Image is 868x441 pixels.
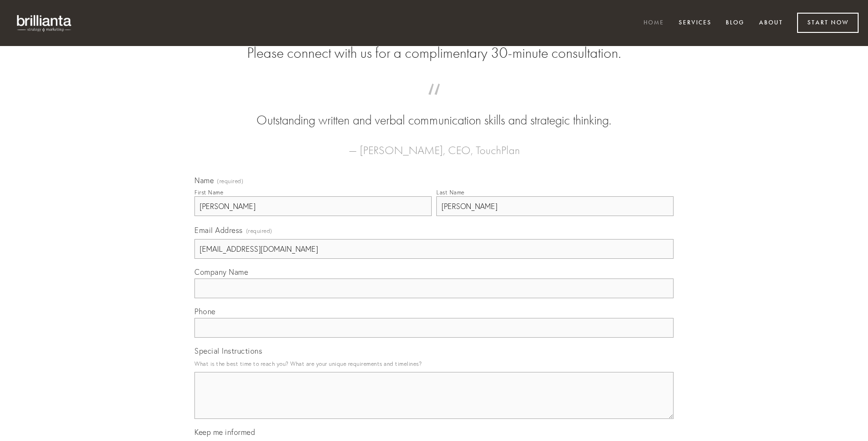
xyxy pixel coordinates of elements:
[194,307,216,316] span: Phone
[673,15,718,31] a: Services
[194,346,262,356] span: Special Instructions
[194,176,214,185] span: Name
[9,9,80,37] img: brillianta - research, strategy, marketing
[209,93,659,130] blockquote: Outstanding written and verbal communication skills and strategic thinking.
[217,178,243,184] span: (required)
[209,130,659,160] figcaption: — [PERSON_NAME], CEO, TouchPlan
[753,15,789,31] a: About
[194,357,674,370] p: What is the best time to reach you? What are your unique requirements and timelines?
[194,267,248,277] span: Company Name
[194,44,674,62] h2: Please connect with us for a complimentary 30-minute consultation.
[797,13,859,33] a: Start Now
[246,224,272,237] span: (required)
[194,427,255,437] span: Keep me informed
[209,93,659,111] span: “
[194,225,243,235] span: Email Address
[194,189,223,196] div: First Name
[637,15,670,31] a: Home
[436,189,465,196] div: Last Name
[720,15,751,31] a: Blog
